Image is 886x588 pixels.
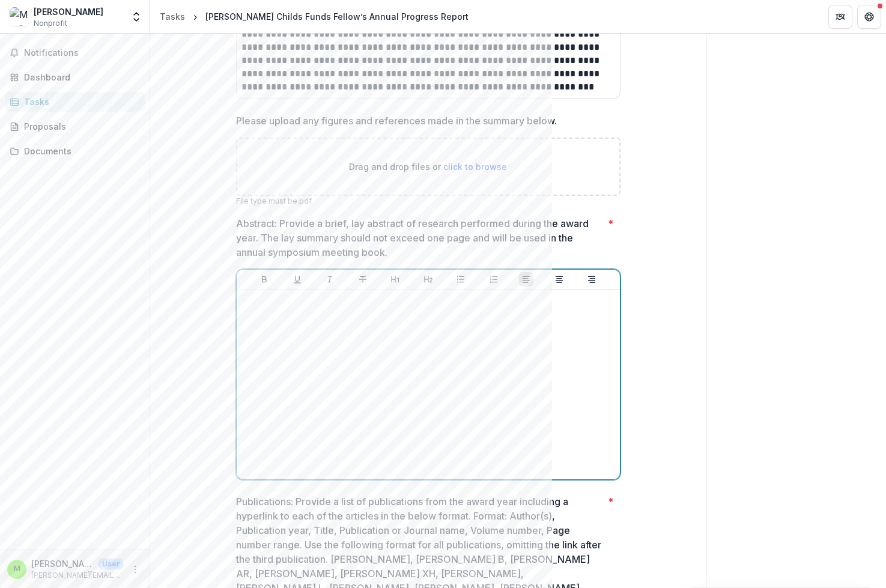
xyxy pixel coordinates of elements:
[356,272,370,286] button: Strike
[257,272,272,286] button: Bold
[236,216,603,259] p: Abstract: Provide a brief, lay abstract of research performed during the award year. The lay summ...
[24,120,135,133] div: Proposals
[5,67,145,87] a: Dashboard
[24,48,140,58] span: Notifications
[5,141,145,161] a: Documents
[236,196,621,207] p: File type must be .pdf
[388,272,402,286] button: Heading 1
[24,95,135,108] div: Tasks
[349,160,507,173] p: Drag and drop files or
[487,272,501,286] button: Ordered List
[552,272,566,286] button: Align Center
[236,114,557,128] p: Please upload any figures and references made in the summary below.
[155,8,190,25] a: Tasks
[155,8,473,25] nav: breadcrumb
[443,162,507,172] span: click to browse
[128,562,142,577] button: More
[34,5,103,18] div: [PERSON_NAME]
[5,43,145,62] button: Notifications
[5,117,145,136] a: Proposals
[160,10,185,23] div: Tasks
[584,272,599,286] button: Align Right
[99,559,123,569] p: User
[10,7,29,26] img: Marija Nadjsombati
[205,10,469,23] div: [PERSON_NAME] Childs Funds Fellow’s Annual Progress Report
[857,5,881,29] button: Get Help
[34,18,67,29] span: Nonprofit
[290,272,305,286] button: Underline
[454,272,468,286] button: Bullet List
[24,145,135,157] div: Documents
[519,272,533,286] button: Align Left
[5,92,145,112] a: Tasks
[828,5,852,29] button: Partners
[31,557,94,570] p: [PERSON_NAME][EMAIL_ADDRESS][DOMAIN_NAME][US_STATE]
[323,272,337,286] button: Italicize
[128,5,145,29] button: Open entity switcher
[14,565,20,573] div: marija.nadjsombati@hci.utah.edu
[421,272,435,286] button: Heading 2
[24,71,135,83] div: Dashboard
[31,570,123,581] p: [PERSON_NAME][EMAIL_ADDRESS][DOMAIN_NAME][US_STATE]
